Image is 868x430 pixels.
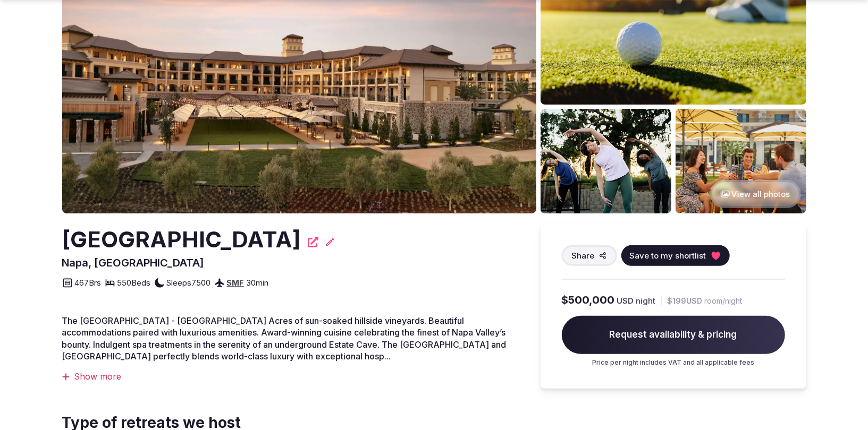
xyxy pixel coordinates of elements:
[617,295,634,306] span: USD
[660,295,663,306] div: |
[572,250,595,261] span: Share
[117,277,151,288] span: 550 Beds
[247,277,269,288] span: 30 min
[62,315,507,362] span: The [GEOGRAPHIC_DATA] - [GEOGRAPHIC_DATA] Acres of sun-soaked hillside vineyards. Beautiful accom...
[541,109,671,213] img: Venue gallery photo
[562,358,785,367] p: Price per night includes VAT and all applicable fees
[62,371,519,382] div: Show more
[636,295,656,306] span: night
[62,256,205,269] span: Napa, [GEOGRAPHIC_DATA]
[562,293,615,307] span: $500,000
[62,224,301,255] h2: [GEOGRAPHIC_DATA]
[705,296,743,306] span: room/night
[710,180,801,208] button: View all photos
[562,245,617,266] button: Share
[630,250,706,261] span: Save to my shortlist
[562,316,785,354] span: Request availability & pricing
[227,278,245,288] a: SMF
[621,245,730,266] button: Save to my shortlist
[676,109,806,213] img: Venue gallery photo
[167,277,211,288] span: Sleeps 7500
[75,277,102,288] span: 467 Brs
[668,296,703,306] span: $199 USD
